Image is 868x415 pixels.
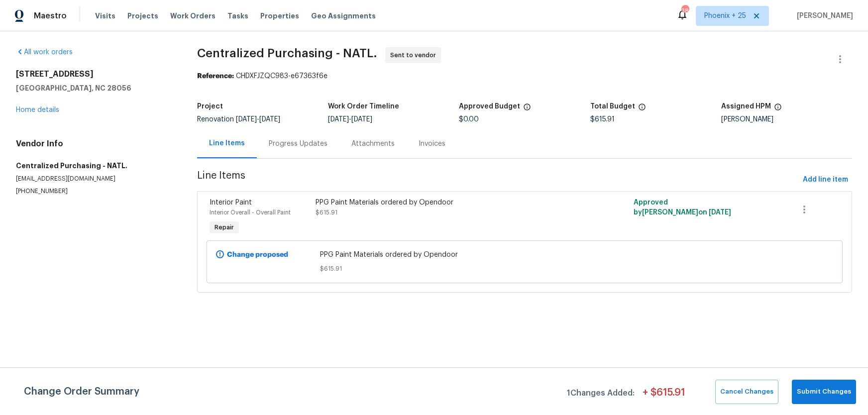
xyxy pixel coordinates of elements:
span: [DATE] [236,116,257,123]
span: Add line item [803,174,848,186]
span: The hpm assigned to this work order. [774,103,782,116]
b: Change proposed [227,251,288,258]
p: [PHONE_NUMBER] [16,187,173,196]
span: Properties [260,11,299,21]
span: $0.00 [459,116,479,123]
span: Interior Paint [210,199,252,206]
h2: [STREET_ADDRESS] [16,69,173,79]
h5: Total Budget [590,103,635,110]
span: Tasks [227,12,248,19]
span: $615.91 [316,209,337,215]
h5: Work Order Timeline [328,103,399,110]
span: The total cost of line items that have been approved by both Opendoor and the Trade Partner. This... [523,103,531,116]
span: [DATE] [259,116,280,123]
span: Geo Assignments [311,11,376,21]
span: Projects [127,11,158,21]
span: Sent to vendor [390,50,440,60]
span: Phoenix + 25 [704,11,746,21]
span: The total cost of line items that have been proposed by Opendoor. This sum includes line items th... [638,103,646,116]
span: Interior Overall - Overall Paint [210,209,291,215]
button: Add line item [799,171,852,189]
h5: Assigned HPM [721,103,771,110]
span: Approved by [PERSON_NAME] on [634,199,731,216]
span: Line Items [197,171,799,189]
span: Work Orders [170,11,216,21]
span: $615.91 [590,116,615,123]
span: [DATE] [351,116,372,123]
span: $615.91 [320,264,730,274]
span: - [236,116,280,123]
b: Reference: [197,73,234,80]
span: - [328,116,372,123]
div: Line Items [209,138,245,148]
h5: Centralized Purchasing - NATL. [16,161,173,171]
div: Invoices [419,139,445,149]
h4: Vendor Info [16,139,173,149]
span: Repair [211,222,238,232]
div: PPG Paint Materials ordered by Opendoor [316,198,575,207]
span: Renovation [197,116,280,123]
span: [PERSON_NAME] [793,11,853,21]
div: [PERSON_NAME] [721,116,852,123]
span: [DATE] [709,209,731,216]
span: PPG Paint Materials ordered by Opendoor [320,250,730,260]
div: Attachments [351,139,395,149]
span: [DATE] [328,116,349,123]
h5: [GEOGRAPHIC_DATA], NC 28056 [16,83,173,93]
p: [EMAIL_ADDRESS][DOMAIN_NAME] [16,175,173,183]
div: CHDXFJZQC983-e67363f6e [197,71,852,81]
span: Visits [95,11,115,21]
span: Centralized Purchasing - NATL. [197,47,377,59]
a: Home details [16,106,59,113]
div: Progress Updates [269,139,327,149]
a: All work orders [16,49,73,56]
h5: Project [197,103,223,110]
h5: Approved Budget [459,103,520,110]
span: Maestro [34,11,67,21]
div: 386 [681,6,688,16]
